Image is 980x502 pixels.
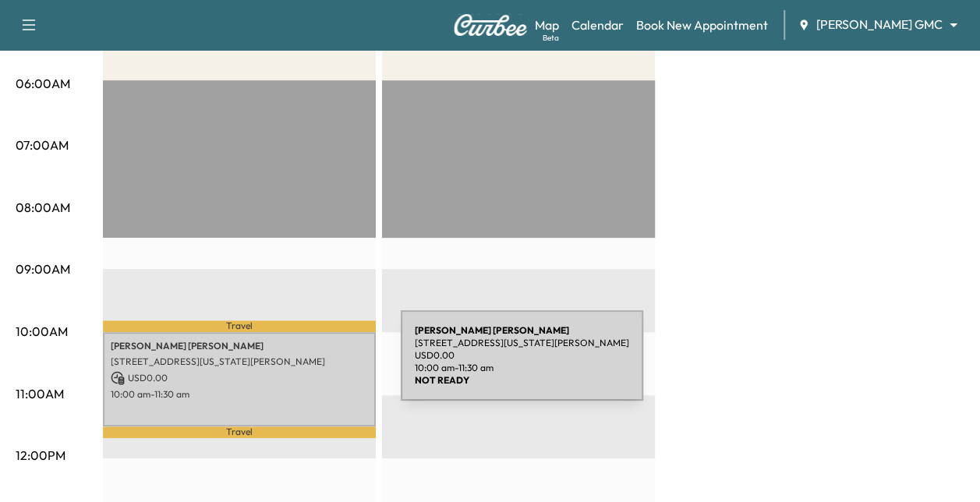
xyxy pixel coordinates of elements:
[103,320,376,332] p: Travel
[103,426,376,438] p: Travel
[636,16,768,34] a: Book New Appointment
[16,384,64,403] p: 11:00AM
[16,74,70,93] p: 06:00AM
[111,371,368,385] p: USD 0.00
[16,260,70,278] p: 09:00AM
[16,198,70,217] p: 08:00AM
[111,355,368,368] p: [STREET_ADDRESS][US_STATE][PERSON_NAME]
[535,16,559,34] a: MapBeta
[543,32,559,44] div: Beta
[16,136,69,154] p: 07:00AM
[16,322,68,341] p: 10:00AM
[571,16,624,34] a: Calendar
[16,446,65,465] p: 12:00PM
[111,340,368,352] p: [PERSON_NAME] [PERSON_NAME]
[816,16,943,34] span: [PERSON_NAME] GMC
[453,14,528,36] img: Curbee Logo
[111,388,368,401] p: 10:00 am - 11:30 am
